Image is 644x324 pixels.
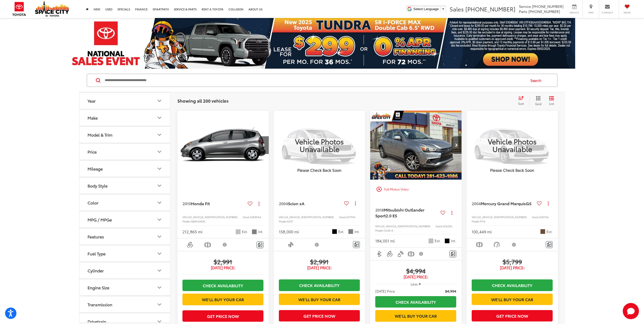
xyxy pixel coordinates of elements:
[258,243,262,247] img: Comments
[451,211,452,215] span: dropdown dots
[79,92,171,109] button: YearYear
[243,215,250,219] span: Stock:
[79,296,171,313] button: TransmissionTransmission
[440,7,440,11] span: ​
[191,219,205,223] span: GE8H2AEW
[156,251,162,257] div: Fuel Type
[88,149,97,154] div: Price
[79,262,171,279] button: CylinderCylinder
[397,251,404,257] img: Keyless Entry
[274,111,365,179] a: VIEW_DETAILS
[259,136,269,154] button: Next image
[156,301,162,308] div: Transmission
[88,200,98,205] div: Color
[252,229,257,234] span: Gray
[156,132,162,138] div: Model & Trim
[569,11,580,14] span: Service
[516,96,529,106] button: Select sort value
[182,200,191,206] span: 2010
[182,201,246,206] a: 2010Honda Fit
[353,241,360,248] button: Comments
[476,241,483,248] img: Emergency Brake Assist
[585,11,596,14] span: Map
[156,98,162,104] div: Year
[274,111,365,179] img: Vehicle Photos Unavailable Please Check Back Soon
[445,289,456,294] span: $4,994
[279,200,288,206] span: 2004
[370,111,462,180] a: 2018 Mitsubishi Outlander Sport 2.0 ES 4x22018 Mitsubishi Outlander Sport 2.0 ES 4x22018 Mitsubis...
[88,183,108,188] div: Body Style
[332,229,337,234] span: Black Sand Pearl
[443,224,452,228] span: 52420A
[182,294,264,305] a: We'll Buy Your Car
[236,229,241,234] span: Storm Silver Metallic
[284,215,334,219] span: [US_VEHICLE_IDENTIFICATION_NUMBER]
[79,177,171,194] button: Body StyleBody Style
[242,229,248,234] span: Ext.
[451,136,462,154] button: Next image
[540,229,545,234] span: Brown
[526,74,549,87] button: Search
[544,199,553,208] button: Actions
[445,238,450,243] span: Black
[177,111,269,180] img: 2010 Honda Fit Base FWD
[279,279,360,291] a: Check Availability
[494,241,500,248] img: Cruise Control
[88,319,106,324] div: Drivetrain
[621,11,633,14] span: Saved
[408,251,414,257] img: Emergency Brake Assist
[279,310,360,321] button: Get Price Now
[370,111,462,180] div: 2018 Mitsubishi Outlander Sport 2.0 ES 0
[79,279,171,296] button: Engine SizeEngine Size
[182,215,188,219] span: VIN:
[156,115,162,121] div: Make
[156,149,162,155] div: Price
[177,111,269,180] a: 2010 Honda Fit Base FWD2010 Honda Fit Base FWD2010 Honda Fit Base FWD2010 Honda Fit Base FWD
[447,208,456,217] button: Actions
[288,200,304,206] span: Scion xA
[477,215,527,219] span: [US_VEHICLE_IDENTIFICATION_NUMBER]
[375,207,439,218] a: 2018Mitsubishi Outlander Sport2.0 ES
[250,215,261,219] span: 52690AA
[104,74,526,86] input: Search by Make, Model, or Keyword
[279,229,299,235] div: 158,000 mi
[528,9,560,14] span: [PHONE_NUMBER]
[480,219,485,223] span: M74
[204,242,211,248] img: Emergency Brake Assist
[370,111,462,180] img: 2018 Mitsubishi Outlander Sport 2.0 ES 4x2
[182,265,264,270] span: [DATE] Price:
[79,211,171,228] button: MPG / MPGeMPG / MPGe
[88,217,112,222] div: MPG / MPGe
[355,242,359,247] img: Comments
[258,229,263,234] span: Int.
[472,219,480,223] span: Model:
[518,101,524,106] span: Sort
[467,111,558,179] a: VIEW_DETAILS
[375,267,456,274] span: $4,994
[156,183,162,189] div: Body Style
[472,258,553,265] span: $5,799
[387,251,393,257] img: Aux Input
[532,215,539,219] span: Stock:
[375,289,396,294] span: [DATE] Price:
[156,217,162,223] div: MPG / MPGe
[481,200,526,206] span: Mercury Grand Marquis
[449,251,456,257] button: Comments
[375,274,456,279] span: [DATE] Price:
[255,199,263,208] button: Actions
[79,160,171,177] button: MileageMileage
[259,202,259,206] span: dropdown dots
[156,268,162,274] div: Cylinder
[287,219,293,223] span: 6210
[279,201,342,206] a: 2004Scion xA
[472,229,492,235] div: 100,449 mi
[413,7,445,11] a: Select Language​
[472,310,553,321] button: Get Price Now
[187,242,193,248] img: Aux Input
[156,284,162,291] div: Engine Size
[547,229,553,234] span: Ext.
[79,109,171,126] button: MakeMake
[156,166,162,172] div: Mileage
[191,200,210,206] span: Honda Fit
[548,201,549,205] span: dropdown dots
